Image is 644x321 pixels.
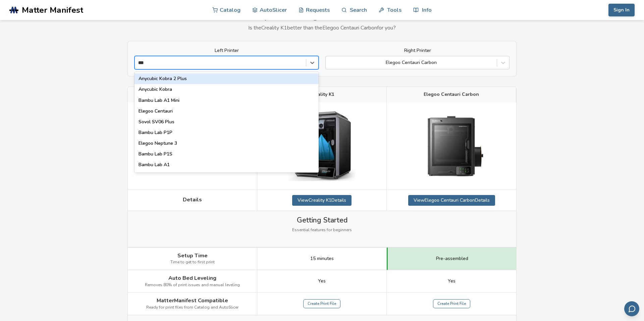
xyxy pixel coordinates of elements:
[436,256,468,261] span: Pre-assembled
[448,278,455,284] span: Yes
[310,256,334,261] span: 15 minutes
[177,253,208,259] span: Setup Time
[318,278,326,284] span: Yes
[135,117,319,127] div: Sovol SV06 Plus
[303,299,340,309] a: Create Print File
[135,127,319,138] div: Bambu Lab P1P
[135,95,319,106] div: Bambu Lab A1 Mini
[127,25,517,31] p: Is the Creality K1 better than the Elegoo Centauri Carbon for you?
[135,159,319,170] div: Bambu Lab A1
[135,149,319,159] div: Bambu Lab P1S
[408,195,495,206] a: ViewElegoo Centauri CarbonDetails
[157,298,228,304] span: MatterManifest Compatible
[183,197,202,203] span: Details
[288,111,356,181] img: Creality K1
[292,195,352,206] a: ViewCreality K1Details
[168,275,216,281] span: Auto Bed Leveling
[135,170,319,181] div: Bambu Lab X1C
[433,299,470,309] a: Create Print File
[22,5,83,15] span: Matter Manifest
[325,48,509,53] label: Right Printer
[170,260,215,265] span: Time to get to first print
[608,4,635,16] button: Sign In
[135,138,319,149] div: Elegoo Neptune 3
[424,92,479,97] span: Elegoo Centauri Carbon
[418,107,485,184] img: Elegoo Centauri Carbon
[135,48,319,53] label: Left Printer
[135,73,319,84] div: Anycubic Kobra 2 Plus
[135,84,319,95] div: Anycubic Kobra
[146,305,238,310] span: Ready for print files from Catalog and AutoSlicer
[329,60,330,65] input: Elegoo Centauri Carbon
[135,106,319,117] div: Elegoo Centauri
[127,9,517,21] h1: Creality K1 vs Elegoo Centauri Carbon
[145,283,240,287] span: Removes 80% of print issues and manual leveling
[297,216,347,224] span: Getting Started
[310,92,334,97] span: Creality K1
[138,60,145,65] input: Anycubic Kobra 2 PlusAnycubic KobraBambu Lab A1 MiniElegoo CentauriSovol SV06 PlusBambu Lab P1PEl...
[292,228,352,233] span: Essential features for beginners
[624,301,639,316] button: Send feedback via email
